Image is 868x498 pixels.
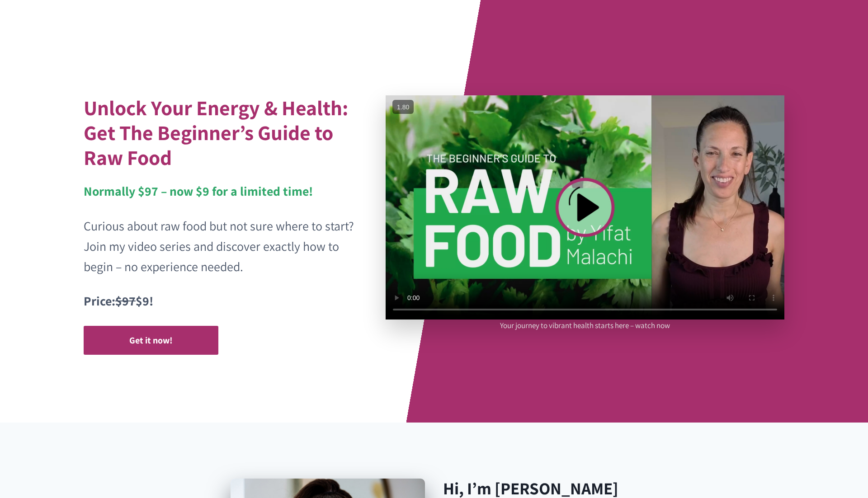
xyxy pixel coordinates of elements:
s: $97 [115,292,136,309]
strong: Get it now! [129,334,173,346]
p: Your journey to vibrant health starts here – watch now [500,319,670,332]
a: Get it now! [84,326,218,355]
strong: Normally $97 – now $9 for a limited time! [84,183,313,199]
strong: Price: $9! [84,292,153,309]
p: Curious about raw food but not sure where to start? Join my video series and discover exactly how... [84,216,357,277]
h1: Unlock Your Energy & Health: Get The Beginner’s Guide to Raw Food [84,95,357,170]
